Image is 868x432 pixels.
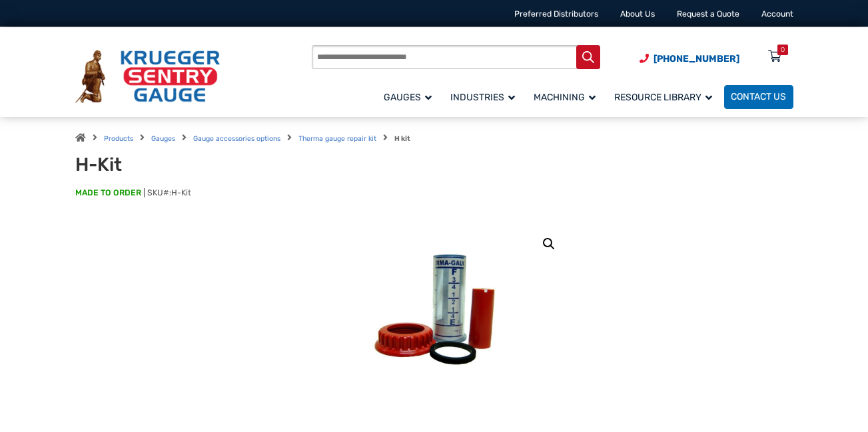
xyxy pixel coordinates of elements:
[677,9,739,19] a: Request a Quote
[394,134,410,143] strong: H kit
[724,85,793,109] a: Contact Us
[75,187,141,199] span: MADE TO ORDER
[346,223,522,397] img: H-Kit
[731,92,786,103] span: Contact Us
[104,134,133,143] a: Products
[534,92,596,103] span: Machining
[761,9,793,19] a: Account
[781,45,785,55] div: 0
[450,92,515,103] span: Industries
[193,134,280,143] a: Gauge accessories options
[640,52,739,66] a: Phone Number (920) 434-8860
[171,188,191,197] span: H-Kit
[527,83,608,110] a: Machining
[151,134,175,143] a: Gauges
[514,9,598,19] a: Preferred Distributors
[614,92,712,103] span: Resource Library
[384,92,432,103] span: Gauges
[377,83,444,110] a: Gauges
[608,83,724,110] a: Resource Library
[653,53,739,64] span: [PHONE_NUMBER]
[444,83,527,110] a: Industries
[144,188,191,197] span: SKU#:
[620,9,655,19] a: About Us
[298,134,376,143] a: Therma gauge repair kit
[75,154,362,176] h1: H-Kit
[537,232,561,256] a: View full-screen image gallery
[75,50,220,103] img: Krueger Sentry Gauge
